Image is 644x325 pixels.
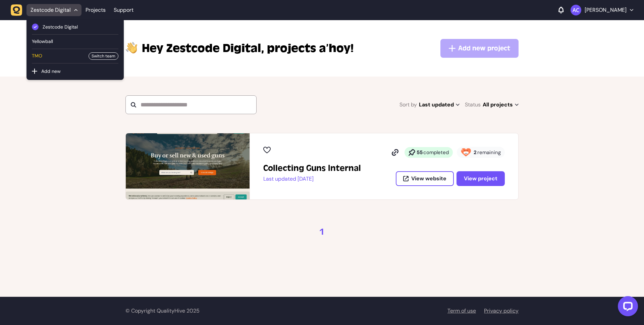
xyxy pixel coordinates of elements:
button: [PERSON_NAME] [571,5,633,15]
button: View project [457,171,505,186]
div: Zestcode Digital [26,20,124,80]
span: Zestcode Digital [31,7,71,13]
span: Zestcode Digital [43,24,118,31]
span: Add new project [458,44,510,53]
span: View project [464,176,497,181]
strong: 2 [474,149,477,156]
span: Yellowball [32,38,118,45]
button: View website [396,171,454,186]
span: Add new [40,68,61,74]
a: Privacy policy [484,307,519,314]
div: Switch team [89,52,118,60]
span: Status [465,100,481,109]
strong: 55 [417,149,423,156]
span: TMO [32,52,85,60]
img: Collecting Guns Internal [126,133,250,199]
span: Zestcode Digital [142,40,264,56]
span: © Copyright QualityHive 2025 [125,307,200,314]
button: Add new [40,68,118,75]
button: TMOSwitch team [32,49,118,63]
p: Last updated [DATE] [263,176,361,182]
h2: Collecting Guns Internal [263,163,361,174]
a: 1 [319,227,325,237]
span: completed [423,149,449,156]
img: Ameet Chohan [571,5,581,15]
p: [PERSON_NAME] [585,7,627,13]
img: hi-hand [125,40,138,54]
iframe: LiveChat chat widget [612,293,641,322]
button: Add new project [440,39,519,58]
a: Term of use [447,307,476,314]
button: Zestcode Digital [11,4,82,16]
span: View website [411,176,446,181]
button: Zestcode Digital [32,20,118,34]
span: All projects [483,100,519,109]
span: Last updated [419,100,460,109]
a: Support [114,7,133,13]
button: Yellowball [32,35,118,49]
span: Sort by [399,100,417,109]
span: remaining [477,149,501,156]
a: Projects [86,4,106,16]
p: projects a’hoy! [142,40,354,56]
